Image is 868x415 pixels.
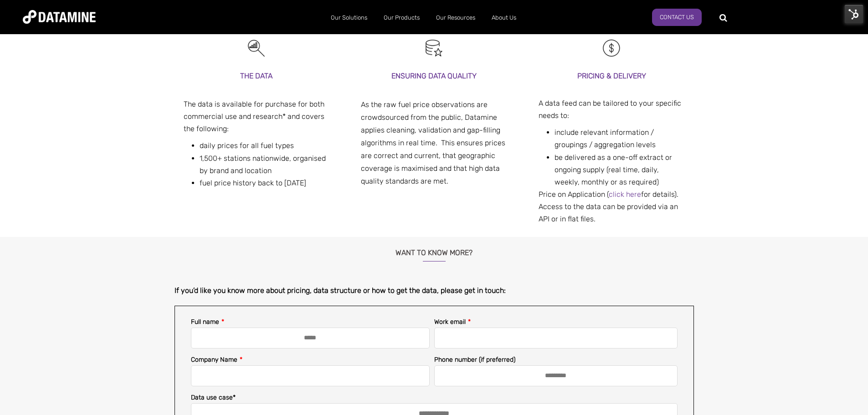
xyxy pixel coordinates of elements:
a: About Us [483,6,524,30]
span: Data use case* [191,394,236,401]
span: Company Name [191,356,237,364]
img: Datamine [23,10,96,24]
a: click here [609,190,641,199]
div: Price on Application ( for details). Access to the data can be provided via an API or in flat files. [539,188,685,225]
p: The data is available for purchase for both commercial use and research* and covers the following: [184,98,330,135]
li: be delivered as a one-off extract or ongoing supply (real time, daily, weekly, monthly or as requ... [555,151,685,189]
span: Work email [434,318,466,326]
div: As the raw fuel price observations are crowdsourced from the public, Datamine applies cleaning, v... [361,98,507,188]
h3: Ensuring data quality [361,70,507,82]
li: daily prices for all fuel types [200,139,330,152]
li: 1,500+ stations nationwide, organised by brand and location [200,152,330,177]
a: Our Resources [428,6,483,30]
li: fuel price history back to [DATE] [200,177,330,189]
h3: PRICING & DElIVERY [539,70,685,82]
a: Contact us [652,9,702,26]
span: Phone number (if preferred) [434,356,515,364]
span: If you’d like you know more about pricing, data structure or how to get the data, please get in t... [175,286,506,295]
h3: Want to know more? [175,237,694,261]
li: include relevant information / groupings / aggregation levels [555,126,685,151]
span: Full name [191,318,219,326]
img: HubSpot Tools Menu Toggle [844,5,863,24]
a: Our Solutions [323,6,375,30]
a: Our Products [375,6,428,30]
h3: THE DATA [184,70,330,82]
p: A data feed can be tailored to your specific needs to: [539,97,685,122]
